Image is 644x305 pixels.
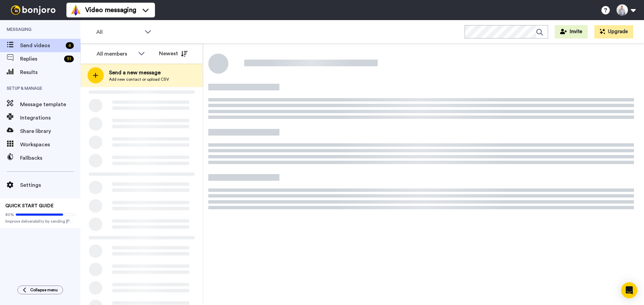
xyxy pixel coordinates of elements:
span: Message template [20,100,80,108]
span: Video messaging [85,5,136,15]
span: Settings [20,181,80,189]
div: Open Intercom Messenger [621,282,637,298]
span: Workspaces [20,141,80,149]
div: 91 [64,56,74,62]
div: 4 [66,42,74,49]
span: Share library [20,127,80,135]
span: Replies [20,55,61,63]
img: vm-color.svg [70,5,81,15]
button: Invite [555,25,588,39]
span: Collapse menu [30,287,58,293]
span: Improve deliverability by sending [PERSON_NAME]’s from your own email [5,219,75,224]
span: Fallbacks [20,154,80,162]
button: Collapse menu [17,286,63,294]
span: Send a new message [109,69,169,77]
span: All [96,28,141,36]
button: Upgrade [594,25,633,39]
span: Send videos [20,42,63,50]
span: Integrations [20,114,80,122]
img: bj-logo-header-white.svg [8,5,58,15]
button: Newest [154,47,193,60]
span: QUICK START GUIDE [5,204,54,208]
span: Results [20,68,80,76]
span: Add new contact or upload CSV [109,77,169,82]
div: All members [97,50,135,58]
span: 80% [5,212,14,217]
